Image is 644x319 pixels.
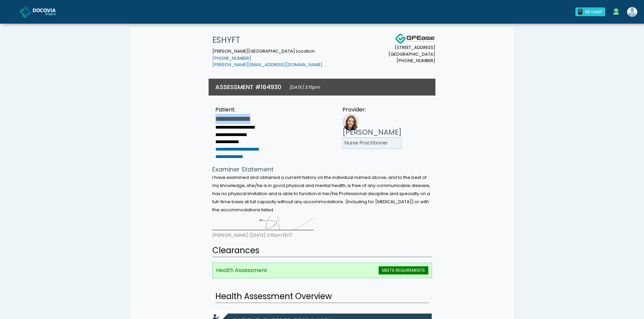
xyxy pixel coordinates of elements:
[388,44,435,64] small: [STREET_ADDRESS] [GEOGRAPHIC_DATA] [PHONE_NUMBER]
[5,3,26,23] button: Open LiveChat chat widget
[212,232,292,238] small: [PERSON_NAME] ([DATE] 3:15pm EDT)
[342,127,402,137] h3: [PERSON_NAME]
[212,216,314,230] img: w9pwvikhvV6NAAAAABJRU5ErkJggg==
[212,33,323,47] h1: ESHYFT
[212,175,430,213] small: I have examined and obtained a current history on the individual named above; and to the best of ...
[342,137,402,149] li: Nurse Practitioner
[289,84,320,90] small: [DATE] 3:15pm
[212,166,432,173] h4: Examiner Statement
[215,83,281,91] h3: ASSESSMENT #164930
[571,5,609,19] a: 0 All clear!
[212,244,432,257] h2: Clearances
[212,55,251,61] a: [PHONE_NUMBER]
[215,106,281,114] div: Patient:
[212,62,323,68] a: [PERSON_NAME][EMAIL_ADDRESS][DOMAIN_NAME]
[212,263,432,278] li: Health Assessment
[20,6,31,18] img: Docovia
[578,9,582,15] div: 0
[212,48,323,68] small: [PERSON_NAME][GEOGRAPHIC_DATA] Location
[627,7,637,17] img: Shakerra Crippen
[215,290,429,303] h2: Health Assessment Overview
[33,8,67,15] img: Docovia
[585,9,602,15] div: All clear!
[342,106,402,114] div: Provider:
[20,1,67,23] a: Docovia
[342,114,359,131] img: Provider image
[395,33,435,44] img: Docovia Staffing Logo
[379,266,428,274] span: MEETS REQUIREMENTS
